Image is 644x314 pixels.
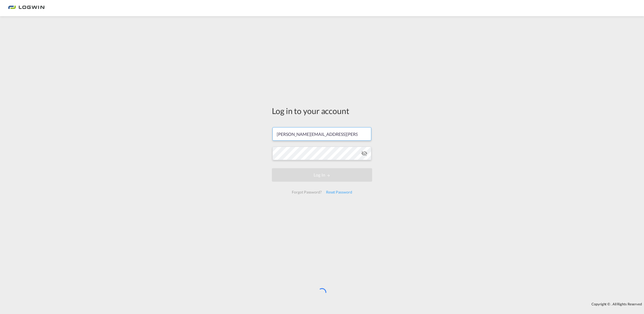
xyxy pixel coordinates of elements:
div: Log in to your account [272,105,372,116]
div: Forgot Password? [290,187,324,197]
input: Enter email/phone number [272,127,371,141]
button: LOGIN [272,168,372,182]
div: Reset Password [324,187,354,197]
md-icon: icon-eye-off [361,150,368,157]
img: 2761ae10d95411efa20a1f5e0282d2d7.png [8,2,44,14]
